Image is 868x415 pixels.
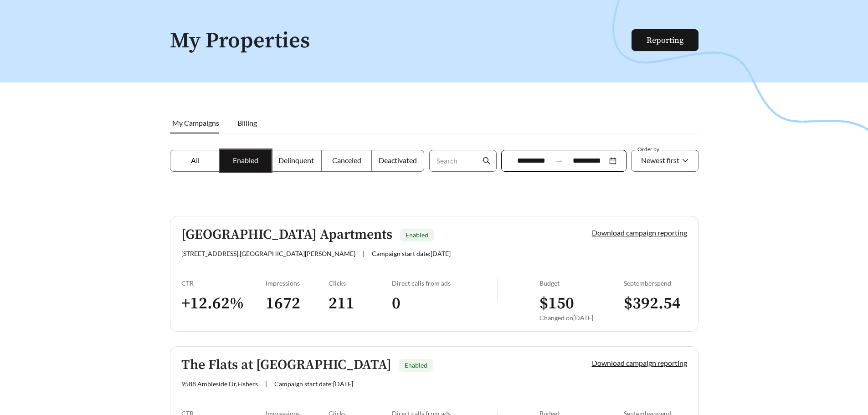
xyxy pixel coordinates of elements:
span: search [483,157,491,165]
span: swap-right [555,157,563,165]
span: [STREET_ADDRESS] , [GEOGRAPHIC_DATA][PERSON_NAME] [181,250,355,257]
span: Campaign start date: [DATE] [274,380,353,388]
span: | [363,250,365,257]
span: Enabled [406,231,428,239]
div: CTR [181,279,266,287]
div: Direct calls from ads [392,279,497,287]
span: Canceled [332,156,361,164]
span: to [555,157,563,165]
span: Newest first [641,156,679,164]
div: September spend [624,279,687,287]
h5: [GEOGRAPHIC_DATA] Apartments [181,227,392,242]
img: line [497,279,498,301]
div: Changed on [DATE] [539,314,624,322]
h3: 1672 [266,293,329,314]
h3: $ 150 [539,293,624,314]
span: My Campaigns [172,118,219,127]
span: All [191,156,200,164]
div: Budget [539,279,624,287]
h1: My Properties [170,29,632,53]
span: Campaign start date: [DATE] [372,250,451,257]
h3: + 12.62 % [181,293,266,314]
a: [GEOGRAPHIC_DATA] ApartmentsEnabled[STREET_ADDRESS],[GEOGRAPHIC_DATA][PERSON_NAME]|Campaign start... [170,216,699,332]
a: Download campaign reporting [592,228,687,237]
span: Deactivated [379,156,417,164]
span: Billing [237,118,257,127]
h3: 211 [329,293,392,314]
span: Enabled [233,156,258,164]
button: Reporting [632,29,699,51]
a: Download campaign reporting [592,359,687,367]
a: Reporting [647,35,683,46]
span: 9588 Ambleside Dr , Fishers [181,380,258,388]
h5: The Flats at [GEOGRAPHIC_DATA] [181,358,391,373]
span: | [265,380,267,388]
h3: 0 [392,293,497,314]
div: Impressions [266,279,329,287]
h3: $ 392.54 [624,293,687,314]
div: Clicks [329,279,392,287]
span: Delinquent [278,156,314,164]
span: Enabled [405,361,427,369]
